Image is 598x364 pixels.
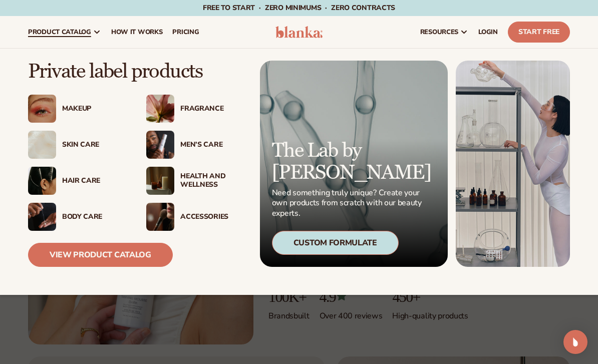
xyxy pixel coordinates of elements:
div: Open Intercom Messenger [563,330,587,354]
span: pricing [172,28,199,36]
span: product catalog [28,28,91,36]
a: Microscopic product formula. The Lab by [PERSON_NAME] Need something truly unique? Create your ow... [260,61,448,267]
span: resources [420,28,458,36]
img: logo [275,26,323,38]
p: Need something truly unique? Create your own products from scratch with our beauty experts. [272,188,436,219]
a: Cream moisturizer swatch. Skin Care [28,131,126,159]
a: Start Free [508,22,570,43]
a: Pink blooming flower. Fragrance [146,95,244,123]
img: Pink blooming flower. [146,95,174,123]
a: Male hand applying moisturizer. Body Care [28,203,126,231]
div: Makeup [62,105,126,113]
div: Men’s Care [180,141,244,149]
img: Male holding moisturizer bottle. [146,131,174,159]
a: Male holding moisturizer bottle. Men’s Care [146,131,244,159]
img: Female in lab with equipment. [456,61,570,267]
a: Candles and incense on table. Health And Wellness [146,167,244,195]
p: Private label products [28,61,245,83]
div: Skin Care [62,141,126,149]
p: The Lab by [PERSON_NAME] [272,140,436,184]
div: Health And Wellness [180,172,244,189]
img: Cream moisturizer swatch. [28,131,56,159]
a: Female with glitter eye makeup. Makeup [28,95,126,123]
div: Accessories [180,213,244,221]
a: Female hair pulled back with clips. Hair Care [28,167,126,195]
img: Candles and incense on table. [146,167,174,195]
div: Hair Care [62,177,126,185]
span: How It Works [111,28,163,36]
img: Male hand applying moisturizer. [28,203,56,231]
div: Fragrance [180,105,244,113]
img: Female with makeup brush. [146,203,174,231]
a: resources [415,16,473,48]
a: View Product Catalog [28,243,173,267]
a: LOGIN [473,16,503,48]
a: Female with makeup brush. Accessories [146,203,244,231]
img: Female with glitter eye makeup. [28,95,56,123]
div: Custom Formulate [272,231,399,255]
span: Free to start · ZERO minimums · ZERO contracts [203,3,395,13]
div: Body Care [62,213,126,221]
a: product catalog [23,16,106,48]
a: How It Works [106,16,168,48]
a: pricing [167,16,204,48]
span: LOGIN [478,28,498,36]
img: Female hair pulled back with clips. [28,167,56,195]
